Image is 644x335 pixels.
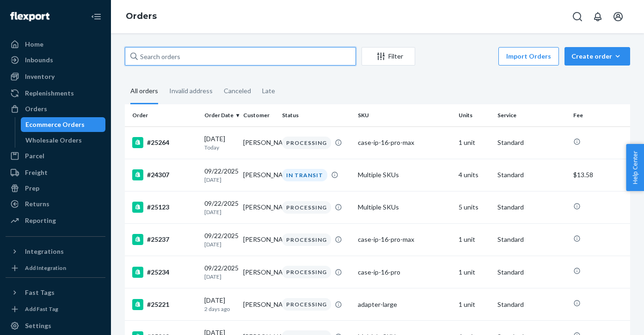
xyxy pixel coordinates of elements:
[25,216,56,225] div: Reporting
[204,231,236,248] div: 09/22/2025
[494,104,570,126] th: Service
[204,273,236,281] p: [DATE]
[589,7,607,26] button: Open notifications
[125,47,356,66] input: Search orders
[239,223,278,256] td: [PERSON_NAME]
[132,202,197,213] div: #25123
[6,263,105,274] a: Add Integration
[25,40,43,49] div: Home
[204,240,236,248] p: [DATE]
[6,69,105,84] a: Inventory
[6,165,105,180] a: Freight
[125,104,201,126] th: Order
[497,235,566,244] p: Standard
[239,126,278,159] td: [PERSON_NAME]
[87,7,105,26] button: Close Navigation
[568,7,587,26] button: Open Search Box
[626,144,644,191] button: Help Center
[25,305,58,313] div: Add Fast Tag
[25,168,48,177] div: Freight
[201,104,239,126] th: Order Date
[282,266,331,278] div: PROCESSING
[132,234,197,245] div: #25237
[455,104,494,126] th: Units
[6,304,105,315] a: Add Fast Tag
[6,197,105,211] a: Returns
[497,203,566,212] p: Standard
[21,133,106,148] a: Wholesale Orders
[6,86,105,101] a: Replenishments
[358,138,452,147] div: case-ip-16-pro-max
[362,47,415,66] button: Filter
[6,213,105,228] a: Reporting
[497,138,566,147] p: Standard
[169,79,213,103] div: Invalid address
[498,47,559,66] button: Import Orders
[570,104,630,126] th: Fee
[282,233,331,246] div: PROCESSING
[282,298,331,311] div: PROCESSING
[25,120,85,129] div: Ecommerce Orders
[118,3,164,30] ol: breadcrumbs
[571,52,623,61] div: Create order
[21,117,106,132] a: Ecommerce Orders
[204,263,236,281] div: 09/22/2025
[25,104,47,114] div: Orders
[358,300,452,309] div: adapter-large
[358,268,452,277] div: case-ip-16-pro
[132,267,197,278] div: #25234
[455,191,494,223] td: 5 units
[362,52,415,61] div: Filter
[204,199,236,216] div: 09/22/2025
[25,89,74,98] div: Replenishments
[239,288,278,321] td: [PERSON_NAME]
[497,268,566,277] p: Standard
[278,104,354,126] th: Status
[455,159,494,191] td: 4 units
[25,184,39,193] div: Prep
[564,47,630,66] button: Create order
[130,79,158,104] div: All orders
[354,191,455,223] td: Multiple SKUs
[25,136,82,145] div: Wholesale Orders
[455,126,494,159] td: 1 unit
[354,159,455,191] td: Multiple SKUs
[455,256,494,288] td: 1 unit
[6,285,105,300] button: Fast Tags
[282,169,327,181] div: IN TRANSIT
[25,247,64,256] div: Integrations
[6,149,105,163] a: Parcel
[239,191,278,223] td: [PERSON_NAME]
[497,170,566,179] p: Standard
[455,288,494,321] td: 1 unit
[132,137,197,148] div: #25264
[25,321,51,330] div: Settings
[126,11,157,21] a: Orders
[239,159,278,191] td: [PERSON_NAME]
[204,167,236,184] div: 09/22/2025
[25,151,44,161] div: Parcel
[10,12,49,21] img: Flexport logo
[243,111,275,119] div: Customer
[262,79,275,103] div: Late
[282,201,331,214] div: PROCESSING
[132,299,197,310] div: #25221
[204,208,236,216] p: [DATE]
[25,55,53,65] div: Inbounds
[204,176,236,184] p: [DATE]
[204,296,236,313] div: [DATE]
[358,235,452,244] div: case-ip-16-pro-max
[6,181,105,196] a: Prep
[6,318,105,333] a: Settings
[25,288,55,297] div: Fast Tags
[25,199,49,209] div: Returns
[497,300,566,309] p: Standard
[354,104,455,126] th: SKU
[282,137,331,149] div: PROCESSING
[6,53,105,67] a: Inbounds
[570,159,630,191] td: $13.58
[6,102,105,116] a: Orders
[204,144,236,151] p: Today
[204,305,236,313] p: 2 days ago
